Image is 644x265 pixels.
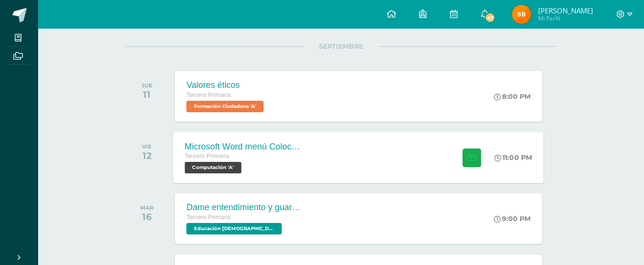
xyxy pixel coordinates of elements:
div: JUE [142,82,153,89]
div: 11:00 PM [495,153,532,162]
span: Mi Perfil [538,14,593,22]
div: 16 [140,211,153,223]
span: Computación 'A' [185,162,242,173]
span: Tercero Primaria [186,92,230,98]
span: Tercero Primaria [185,153,229,159]
span: Formación Ciudadana 'A' [186,101,264,112]
span: Educación Cristiana 'A' [186,223,282,234]
div: Valores éticos [186,80,266,90]
div: Dame entendimiento y guardare tu palabra [186,202,301,212]
img: 2891613e1c03be176a40784543d0da6f.png [512,5,531,24]
span: SEPTIEMBRE [304,42,378,51]
span: [PERSON_NAME] [538,6,593,15]
div: 12 [142,150,152,161]
div: 8:00 PM [494,92,531,101]
div: VIE [142,143,152,150]
div: Microsoft Word menú Colocación de márgenes [185,141,300,151]
span: Tercero Primaria [186,214,230,221]
div: 11 [142,89,153,100]
span: 47 [485,12,495,23]
div: 9:00 PM [494,214,531,223]
div: MAR [140,204,153,211]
